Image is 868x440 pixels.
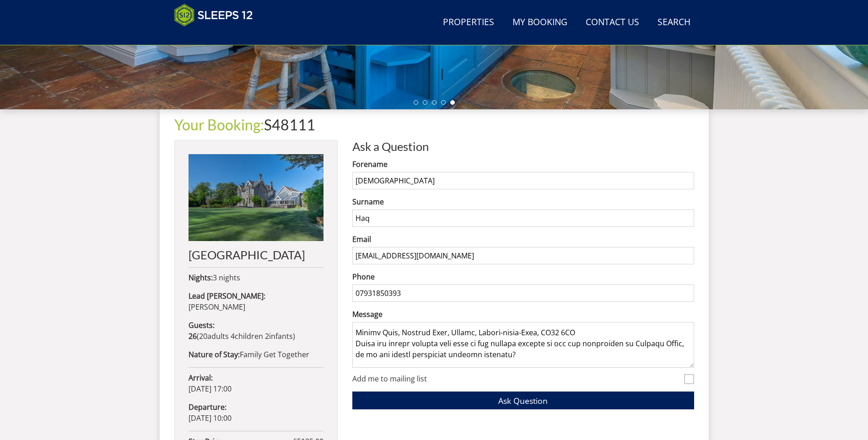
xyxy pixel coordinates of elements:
[654,12,694,33] a: Search
[174,4,253,27] img: Sleeps 12
[289,331,293,341] span: s
[189,273,213,283] strong: Nights:
[189,402,226,412] strong: Departure:
[352,196,694,207] label: Surname
[174,117,694,133] h1: S48111
[170,32,266,40] iframe: Customer reviews powered by Trustpilot
[174,116,264,134] a: Your Booking:
[263,331,293,341] span: infant
[189,248,323,261] h2: [GEOGRAPHIC_DATA]
[231,331,235,341] span: 4
[352,247,694,264] input: Email Address
[352,140,694,153] h2: Ask a Question
[189,331,295,341] span: ( )
[352,234,694,245] label: Email
[199,331,207,341] span: 20
[189,154,323,241] img: An image of 'Cowslip Manor'
[189,154,323,261] a: [GEOGRAPHIC_DATA]
[189,349,240,360] strong: Nature of Stay:
[199,331,229,341] span: adult
[509,12,571,33] a: My Booking
[352,271,694,282] label: Phone
[352,172,694,189] input: Forename
[189,272,323,283] p: 3 nights
[582,12,643,33] a: Contact Us
[352,159,694,170] label: Forename
[352,375,680,385] label: Add me to mailing list
[229,331,263,341] span: child
[352,392,694,409] button: Ask Question
[352,309,694,320] label: Message
[439,12,498,33] a: Properties
[189,373,213,383] strong: Arrival:
[189,402,323,424] p: [DATE] 10:00
[251,331,263,341] span: ren
[189,372,323,394] p: [DATE] 17:00
[265,331,269,341] span: 2
[498,395,548,406] span: Ask Question
[225,331,229,341] span: s
[189,291,265,301] strong: Lead [PERSON_NAME]:
[189,349,323,360] p: Family Get Together
[352,284,694,302] input: Phone Number
[352,209,694,227] input: Surname
[189,302,245,312] span: [PERSON_NAME]
[189,331,197,341] strong: 26
[189,320,215,330] strong: Guests:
